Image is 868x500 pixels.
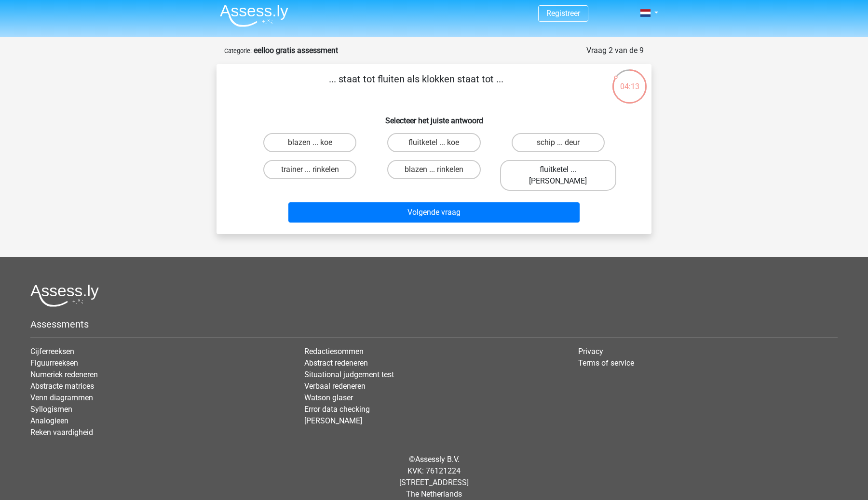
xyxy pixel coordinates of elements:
label: blazen ... rinkelen [387,160,480,179]
a: Figuurreeksen [30,358,78,368]
a: Watson glaser [304,393,353,402]
a: Venn diagrammen [30,393,93,402]
h5: Assessments [30,318,838,330]
a: Verbaal redeneren [304,382,366,391]
img: Assessly [220,4,288,27]
a: Abstract redeneren [304,358,368,368]
strong: eelloo gratis assessment [254,46,338,55]
a: Syllogismen [30,405,72,414]
a: Analogieen [30,416,68,425]
a: [PERSON_NAME] [304,416,362,425]
a: Registreer [546,9,580,18]
label: trainer ... rinkelen [263,160,356,179]
a: Situational judgement test [304,370,394,379]
a: Cijferreeksen [30,347,74,356]
h6: Selecteer het juiste antwoord [232,108,636,125]
a: Assessly B.V. [415,455,460,464]
img: Assessly logo [30,284,99,307]
label: fluitketel ... koe [387,133,480,152]
a: Numeriek redeneren [30,370,98,379]
label: fluitketel ... [PERSON_NAME] [500,160,616,191]
small: Categorie: [224,47,252,54]
a: Redactiesommen [304,347,364,356]
a: Reken vaardigheid [30,428,93,437]
p: ... staat tot fluiten als klokken staat tot ... [232,72,600,101]
div: 04:13 [611,68,648,92]
label: schip ... deur [512,133,605,152]
a: Terms of service [578,358,634,368]
a: Abstracte matrices [30,382,94,391]
button: Volgende vraag [288,202,580,223]
a: Error data checking [304,405,370,414]
label: blazen ... koe [263,133,356,152]
div: Vraag 2 van de 9 [586,45,644,56]
a: Privacy [578,347,603,356]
